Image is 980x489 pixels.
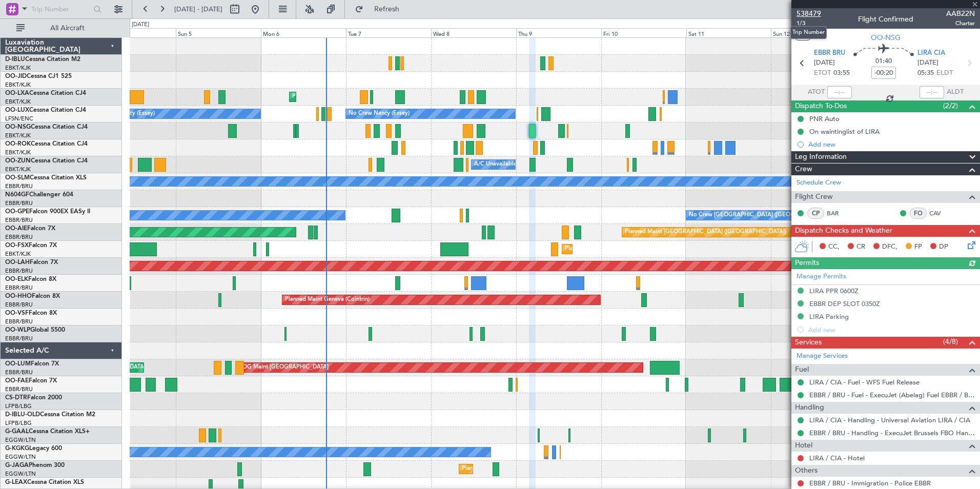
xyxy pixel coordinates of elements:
[5,209,29,215] span: OO-GPE
[795,225,892,237] span: Dispatch Checks and Weather
[946,19,975,28] span: Charter
[5,453,36,461] a: EGGW/LTN
[5,216,33,224] a: EBBR/BRU
[5,158,31,164] span: OO-ZUN
[689,208,861,223] div: No Crew [GEOGRAPHIC_DATA] ([GEOGRAPHIC_DATA] National)
[5,192,29,198] span: N604GF
[882,242,897,252] span: DFC,
[5,395,27,401] span: CS-DTR
[917,68,934,78] span: 05:35
[809,378,920,386] a: LIRA / CIA - Fuel - WFS Fuel Release
[5,242,57,249] a: OO-FSXFalcon 7X
[808,87,825,97] span: ATOT
[5,429,90,435] a: G-GAALCessna Citation XLS+
[943,100,958,111] span: (2/2)
[474,157,638,172] div: A/C Unavailable [GEOGRAPHIC_DATA]-[GEOGRAPHIC_DATA]
[625,225,786,240] div: Planned Maint [GEOGRAPHIC_DATA] ([GEOGRAPHIC_DATA])
[5,141,31,147] span: OO-ROK
[814,68,831,78] span: ETOT
[5,479,84,485] a: G-LEAXCessna Citation XLS
[5,158,88,164] a: OO-ZUNCessna Citation CJ4
[5,124,31,130] span: OO-NSG
[5,310,29,316] span: OO-VSF
[5,192,73,198] a: N604GFChallenger 604
[828,242,840,252] span: CC,
[795,440,812,452] span: Hotel
[809,429,975,437] a: EBBR / BRU - Handling - ExecuJet Brussels FBO Handling Abelag
[809,127,880,136] div: On waintinglist of LIRA
[5,115,33,123] a: LFSN/ENC
[5,445,29,452] span: G-KGKG
[5,276,56,282] a: OO-ELKFalcon 8X
[910,208,927,219] div: FO
[5,412,95,418] a: D-IBLU-OLDCessna Citation M2
[5,462,29,468] span: G-JAGA
[943,336,958,347] span: (4/8)
[5,361,59,367] a: OO-LUMFalcon 7X
[5,73,72,79] a: OO-JIDCessna CJ1 525
[31,2,90,17] input: Trip Number
[365,6,409,13] span: Refresh
[809,479,931,487] a: EBBR / BRU - Immigration - Police EBBR
[917,58,938,68] span: [DATE]
[795,364,809,376] span: Fuel
[11,20,111,36] button: All Aircraft
[349,106,410,121] div: No Crew Nancy (Essey)
[5,402,32,410] a: LFPB/LBG
[5,132,31,139] a: EBKT/KJK
[871,32,901,43] span: OO-NSG
[833,68,850,78] span: 03:55
[5,166,31,173] a: EBKT/KJK
[946,8,975,19] span: AAB22N
[686,28,771,37] div: Sat 11
[5,445,62,452] a: G-KGKGLegacy 600
[5,226,27,232] span: OO-AIE
[914,242,922,252] span: FP
[5,293,32,299] span: OO-HHO
[936,68,953,78] span: ELDT
[5,378,57,384] a: OO-FAEFalcon 7X
[814,58,835,68] span: [DATE]
[797,351,848,361] a: Manage Services
[5,385,33,393] a: EBBR/BRU
[5,81,31,89] a: EBKT/KJK
[5,98,31,106] a: EBKT/KJK
[350,1,412,17] button: Refresh
[5,124,88,130] a: OO-NSGCessna Citation CJ4
[5,233,33,241] a: EBBR/BRU
[858,14,913,25] div: Flight Confirmed
[292,89,412,105] div: Planned Maint Kortrijk-[GEOGRAPHIC_DATA]
[5,327,65,333] a: OO-WLPGlobal 5500
[939,242,948,252] span: DP
[132,21,149,29] div: [DATE]
[5,226,55,232] a: OO-AIEFalcon 7X
[565,241,684,257] div: Planned Maint Kortrijk-[GEOGRAPHIC_DATA]
[917,48,945,58] span: LIRA CIA
[5,327,30,333] span: OO-WLP
[5,242,29,249] span: OO-FSX
[5,318,33,325] a: EBBR/BRU
[5,378,29,384] span: OO-FAE
[790,26,827,39] div: Trip Number
[5,436,36,444] a: EGGW/LTN
[91,28,176,37] div: Sat 4
[795,191,833,203] span: Flight Crew
[5,310,57,316] a: OO-VSFFalcon 8X
[261,28,346,37] div: Mon 6
[5,284,33,292] a: EBBR/BRU
[809,454,865,462] a: LIRA / CIA - Hotel
[5,64,31,72] a: EBKT/KJK
[516,28,601,37] div: Thu 9
[5,107,29,113] span: OO-LUX
[771,28,856,37] div: Sun 12
[176,28,261,37] div: Sun 5
[5,412,40,418] span: D-IBLU-OLD
[795,402,824,414] span: Handling
[5,56,25,63] span: D-IBLU
[174,5,222,14] span: [DATE] - [DATE]
[947,87,964,97] span: ALDT
[5,429,29,435] span: G-GAAL
[5,276,28,282] span: OO-ELK
[5,462,65,468] a: G-JAGAPhenom 300
[5,419,32,427] a: LFPB/LBG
